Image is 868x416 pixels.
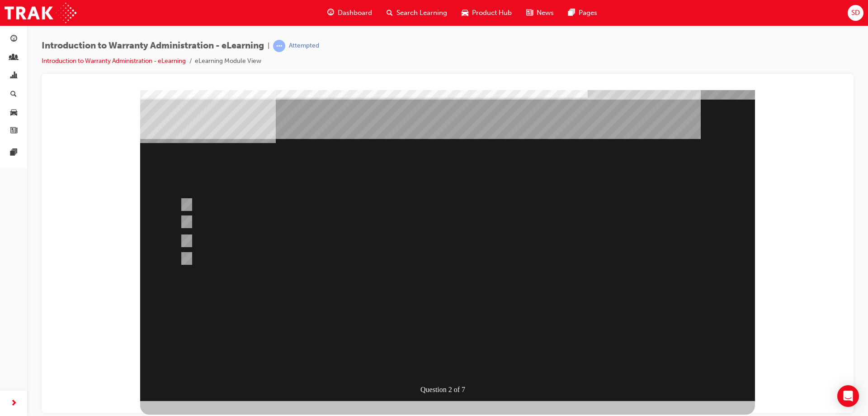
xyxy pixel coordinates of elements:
a: news-iconNews [519,4,561,22]
span: SD [851,8,860,18]
a: pages-iconPages [561,4,604,22]
li: eLearning Module View [195,56,261,67]
span: Introduction to Warranty Administration - eLearning [42,41,264,51]
span: people-icon [10,54,17,62]
span: | [268,41,269,51]
button: SD [848,5,863,21]
a: search-iconSearch Learning [379,4,454,22]
span: news-icon [10,127,17,135]
a: car-iconProduct Hub [454,4,519,22]
span: pages-icon [10,149,17,157]
span: car-icon [462,7,468,19]
span: learningRecordVerb_ATTEMPT-icon [273,40,285,52]
div: Question 2 of 7 [370,293,431,306]
span: news-icon [526,7,533,19]
span: pages-icon [568,7,575,19]
span: News [537,8,554,18]
span: Product Hub [472,8,512,18]
div: Attempted [289,42,319,50]
span: guage-icon [10,35,17,43]
span: search-icon [387,7,393,19]
div: Multiple Choice Quiz [91,311,706,335]
img: Trak [5,3,76,23]
span: chart-icon [10,72,17,80]
span: guage-icon [327,7,334,19]
span: search-icon [10,91,17,99]
div: Open Intercom Messenger [837,385,859,407]
span: Search Learning [396,8,447,18]
span: car-icon [10,109,17,117]
a: Introduction to Warranty Administration - eLearning [42,57,186,65]
span: Pages [579,8,597,18]
a: guage-iconDashboard [320,4,379,22]
span: next-icon [10,398,17,409]
span: Dashboard [338,8,372,18]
